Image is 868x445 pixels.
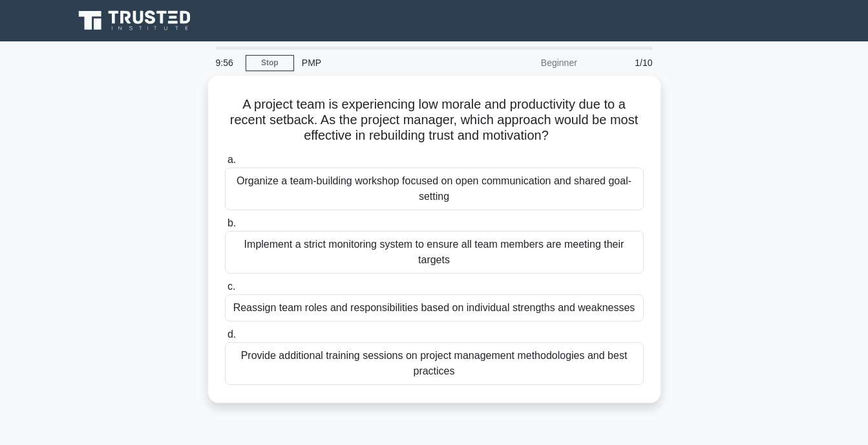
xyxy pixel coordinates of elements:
div: Implement a strict monitoring system to ensure all team members are meeting their targets [225,231,644,274]
a: Stop [246,55,294,71]
span: a. [228,154,236,165]
span: d. [228,329,236,340]
div: PMP [294,50,472,76]
div: Reassign team roles and responsibilities based on individual strengths and weaknesses [225,294,644,321]
div: Provide additional training sessions on project management methodologies and best practices [225,342,644,385]
div: Organize a team-building workshop focused on open communication and shared goal-setting [225,168,644,210]
div: Beginner [472,50,585,76]
span: c. [228,281,235,292]
span: b. [228,217,236,228]
h5: A project team is experiencing low morale and productivity due to a recent setback. As the projec... [224,96,645,144]
div: 9:56 [208,50,246,76]
div: 1/10 [585,50,661,76]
